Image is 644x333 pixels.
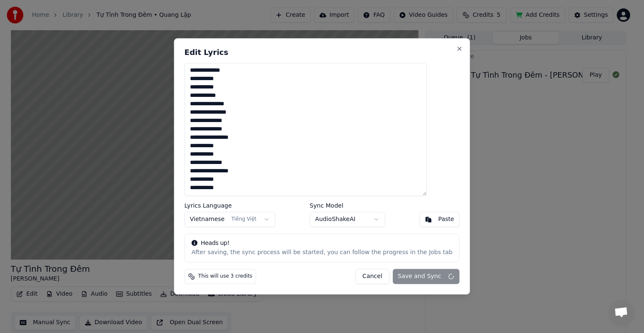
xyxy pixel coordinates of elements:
label: Lyrics Language [184,203,275,209]
button: Cancel [355,269,389,284]
div: Heads up! [192,239,452,248]
span: This will use 3 credits [198,273,252,280]
label: Sync Model [310,203,385,209]
div: After saving, the sync process will be started, you can follow the progress in the Jobs tab [192,249,452,257]
h2: Edit Lyrics [184,49,460,56]
button: Paste [419,212,460,227]
div: Paste [438,216,454,224]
